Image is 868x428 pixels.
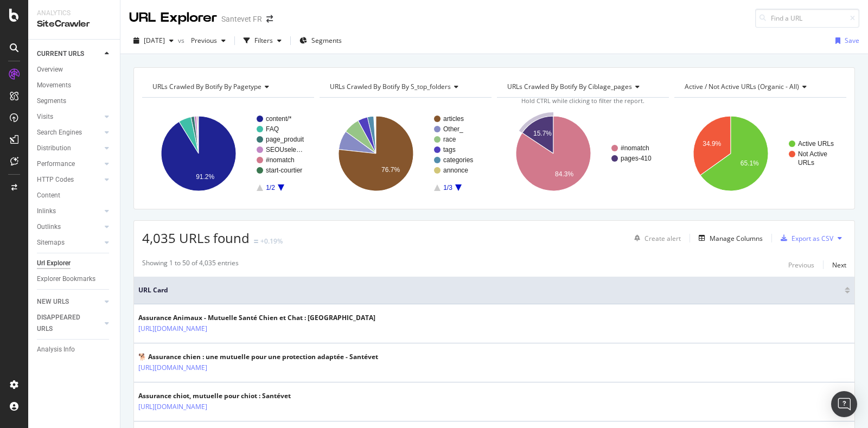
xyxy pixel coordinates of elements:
span: Active / Not Active URLs (organic - all) [685,82,799,91]
span: vs [178,36,187,45]
a: Segments [37,95,112,107]
button: Segments [295,32,346,49]
a: Sitemaps [37,237,101,248]
span: URLs Crawled By Botify By s_top_folders [330,82,451,91]
text: Other_ [443,125,463,133]
text: Not Active [798,150,827,158]
img: Equal [254,240,258,243]
text: page_produit [266,136,304,143]
text: SEOUsele… [266,146,303,154]
button: Next [832,258,846,271]
span: Hold CTRL while clicking to filter the report. [521,97,644,105]
svg: A chart. [142,106,314,201]
div: Open Intercom Messenger [831,391,857,417]
div: DISAPPEARED URLS [37,312,92,335]
button: Filters [239,32,286,49]
span: Segments [311,36,342,45]
span: 4,035 URLs found [142,229,250,247]
div: Save [845,36,859,45]
div: Export as CSV [792,234,833,243]
a: Inlinks [37,206,101,217]
a: CURRENT URLS [37,48,101,60]
a: Content [37,190,112,201]
text: 91.2% [196,173,214,181]
div: Content [37,190,60,201]
a: Explorer Bookmarks [37,273,112,285]
div: Showing 1 to 50 of 4,035 entries [142,258,239,271]
text: race [443,136,456,143]
h4: URLs Crawled By Botify By pagetype [150,78,304,95]
text: 65.1% [741,159,759,167]
a: Performance [37,158,101,170]
div: Next [832,260,846,270]
a: HTTP Codes [37,174,101,186]
div: Santevet FR [221,14,262,24]
h4: URLs Crawled By Botify By s_top_folders [328,78,482,95]
div: Analysis Info [37,344,75,355]
text: 15.7% [533,130,552,137]
div: Url Explorer [37,258,71,269]
a: DISAPPEARED URLS [37,312,101,335]
div: arrow-right-arrow-left [266,15,273,23]
text: 76.7% [381,166,400,174]
div: Outlinks [37,221,61,233]
div: Overview [37,64,63,75]
div: 🐕 Assurance chien : une mutuelle pour une protection adaptée - Santévet [138,352,378,362]
div: Sitemaps [37,237,65,248]
text: #nomatch [621,144,649,152]
button: Export as CSV [776,229,833,247]
div: Performance [37,158,75,170]
div: Manage Columns [710,234,763,243]
a: [URL][DOMAIN_NAME] [138,362,207,373]
div: Search Engines [37,127,82,138]
div: Visits [37,111,53,123]
div: HTTP Codes [37,174,74,186]
svg: A chart. [674,106,846,201]
text: URLs [798,159,814,167]
span: URLs Crawled By Botify By pagetype [152,82,261,91]
div: NEW URLS [37,296,69,308]
button: Manage Columns [694,232,763,245]
text: #nomatch [266,156,295,164]
a: Url Explorer [37,258,112,269]
text: 1/2 [266,184,275,191]
div: Filters [254,36,273,45]
svg: A chart. [497,106,669,201]
div: CURRENT URLS [37,48,84,60]
text: annonce [443,167,468,174]
a: [URL][DOMAIN_NAME] [138,323,207,334]
div: Segments [37,95,66,107]
h4: URLs Crawled By Botify By ciblage_pages [505,78,659,95]
span: Previous [187,36,217,45]
text: 84.3% [555,170,573,178]
div: Assurance chiot, mutuelle pour chiot : Santévet [138,391,291,401]
div: Analytics [37,9,111,18]
div: Explorer Bookmarks [37,273,95,285]
text: Active URLs [798,140,834,148]
div: SiteCrawler [37,18,111,30]
a: [URL][DOMAIN_NAME] [138,401,207,412]
button: Create alert [630,229,681,247]
text: 1/3 [443,184,452,191]
text: FAQ [266,125,279,133]
h4: Active / Not Active URLs [682,78,837,95]
div: Inlinks [37,206,56,217]
span: 2025 Sep. 14th [144,36,165,45]
svg: A chart. [320,106,492,201]
button: Previous [187,32,230,49]
a: Movements [37,80,112,91]
div: Movements [37,80,71,91]
span: URL Card [138,285,842,295]
div: +0.19% [260,237,283,246]
text: start-courtier [266,167,302,174]
a: Overview [37,64,112,75]
a: Search Engines [37,127,101,138]
text: 34.9% [703,140,721,148]
a: Outlinks [37,221,101,233]
a: Visits [37,111,101,123]
div: Create alert [644,234,681,243]
div: Distribution [37,143,71,154]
